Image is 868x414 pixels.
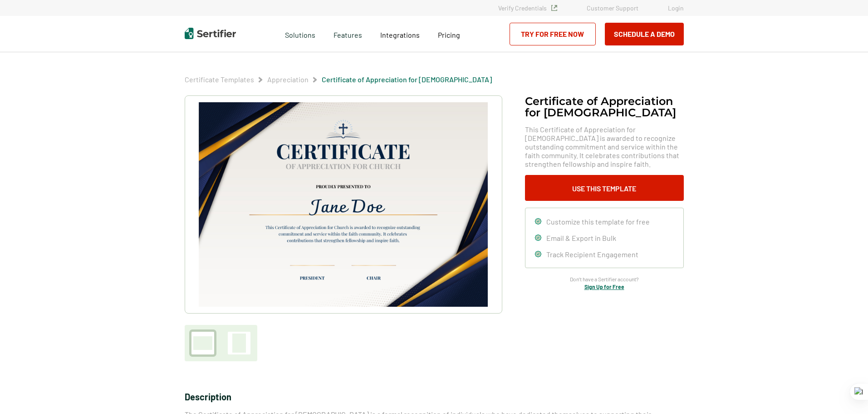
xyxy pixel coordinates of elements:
[333,28,362,40] span: Features
[438,28,460,40] a: Pricing
[546,217,650,226] span: Customize this template for free
[267,75,309,84] a: Appreciation
[185,28,236,39] img: Sertifier | Digital Credentialing Platform
[438,30,460,39] span: Pricing
[525,95,684,118] h1: Certificate of Appreciation for [DEMOGRAPHIC_DATA]​
[546,234,616,242] span: Email & Export in Bulk
[570,275,639,284] span: Don’t have a Sertifier account?
[380,28,420,40] a: Integrations
[525,175,684,201] button: Use This Template
[587,4,638,12] a: Customer Support
[199,102,487,307] img: Certificate of Appreciation for Church​
[185,75,254,84] a: Certificate Templates
[185,75,492,84] div: Breadcrumb
[380,30,420,39] span: Integrations
[546,250,638,259] span: Track Recipient Engagement
[285,28,315,40] span: Solutions
[551,5,557,11] img: Verified
[185,391,231,402] span: Description
[322,75,492,84] a: Certificate of Appreciation for [DEMOGRAPHIC_DATA]​
[498,4,557,12] a: Verify Credentials
[584,284,624,290] a: Sign Up for Free
[525,125,684,168] span: This Certificate of Appreciation for [DEMOGRAPHIC_DATA] is awarded to recognize outstanding commi...
[668,4,684,12] a: Login
[510,23,596,45] a: Try for Free Now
